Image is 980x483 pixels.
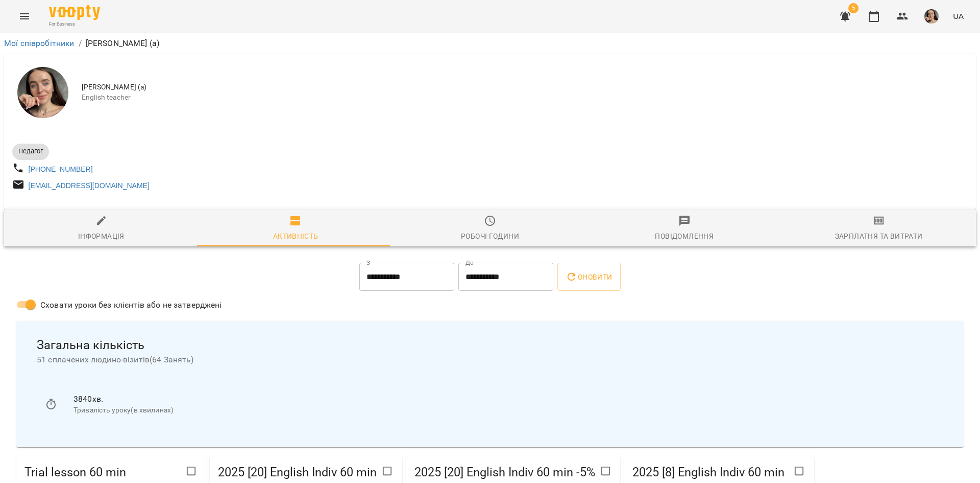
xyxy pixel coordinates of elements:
[461,230,519,242] div: Робочі години
[73,393,935,405] p: 3840 хв.
[414,465,595,480] span: 2025 [20] English Indiv 60 min -5%
[37,337,943,353] span: Загальна кількість
[924,9,939,24] img: aaa0aa5797c5ce11638e7aad685b53dd.jpeg
[557,263,620,291] button: Оновити
[82,82,968,93] span: [PERSON_NAME] (а)
[24,465,181,480] span: Trial lesson 60 min
[82,93,968,103] span: English teacher
[40,299,222,311] span: Сховати уроки без клієнтів або не затверджені
[953,11,964,21] span: UA
[17,67,68,118] img: Крикун Анна (а)
[78,230,125,242] div: Інформація
[632,465,789,480] span: 2025 [8] English Indiv 60 min
[12,4,37,29] button: Menu
[949,7,968,26] button: UA
[73,405,935,416] p: Тривалість уроку(в хвилинах)
[79,37,82,50] li: /
[835,230,923,242] div: Зарплатня та Витрати
[49,5,100,20] img: Voopty Logo
[655,230,714,242] div: Повідомлення
[37,354,943,366] span: 51 сплачених людино-візитів ( 64 Занять )
[12,147,49,156] span: Педагог
[29,165,93,173] a: [PHONE_NUMBER]
[29,181,150,190] a: [EMAIL_ADDRESS][DOMAIN_NAME]
[4,38,75,48] a: Мої співробітники
[4,37,976,50] nav: breadcrumb
[49,21,100,28] span: For Business
[273,230,318,242] div: Активність
[86,37,160,50] p: [PERSON_NAME] (а)
[848,3,859,13] span: 5
[566,271,612,283] span: Оновити
[218,465,377,480] span: 2025 [20] English Indiv 60 min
